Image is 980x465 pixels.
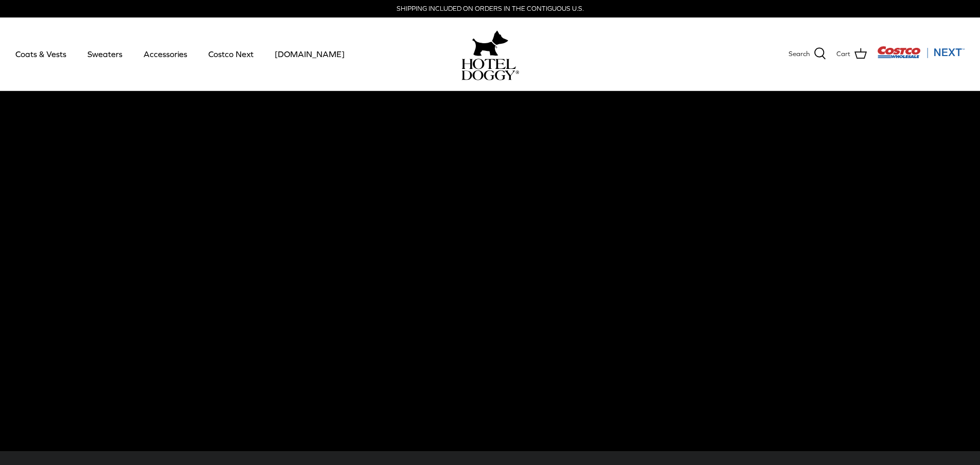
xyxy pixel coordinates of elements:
a: hoteldoggy.com hoteldoggycom [461,28,519,80]
a: Search [789,47,826,61]
img: hoteldoggycom [461,59,519,80]
a: Cart [836,47,867,61]
span: Search [789,49,810,60]
a: Accessories [134,37,197,71]
img: Costco Next [877,46,965,59]
span: Cart [836,49,850,60]
a: Costco Next [199,37,263,71]
a: Visit Costco Next [877,52,965,60]
a: [DOMAIN_NAME] [265,37,354,71]
a: Coats & Vests [6,37,76,71]
img: hoteldoggy.com [472,28,508,59]
a: Sweaters [78,37,132,71]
